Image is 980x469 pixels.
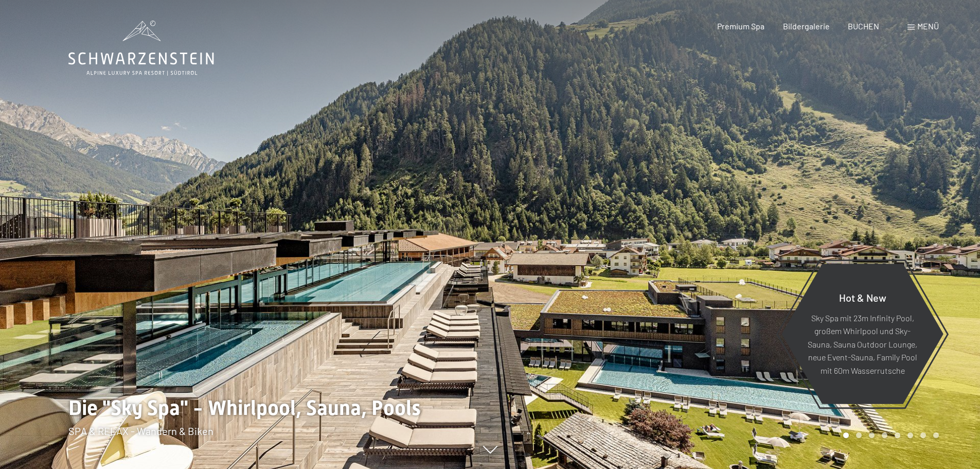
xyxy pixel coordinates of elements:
div: Carousel Page 8 [933,432,939,438]
div: Carousel Page 4 [882,432,887,438]
p: Sky Spa mit 23m Infinity Pool, großem Whirlpool und Sky-Sauna, Sauna Outdoor Lounge, neue Event-S... [807,311,918,377]
div: Carousel Pagination [840,432,939,438]
a: Hot & New Sky Spa mit 23m Infinity Pool, großem Whirlpool und Sky-Sauna, Sauna Outdoor Lounge, ne... [781,263,944,405]
div: Carousel Page 5 [895,432,900,438]
div: Carousel Page 6 [907,432,913,438]
div: Carousel Page 1 (Current Slide) [843,432,849,438]
a: Premium Spa [717,21,764,31]
a: BUCHEN [848,21,879,31]
div: Carousel Page 3 [869,432,875,438]
a: Bildergalerie [783,21,830,31]
div: Carousel Page 2 [856,432,862,438]
span: Menü [917,21,939,31]
span: Hot & New [839,291,886,303]
div: Carousel Page 7 [920,432,926,438]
